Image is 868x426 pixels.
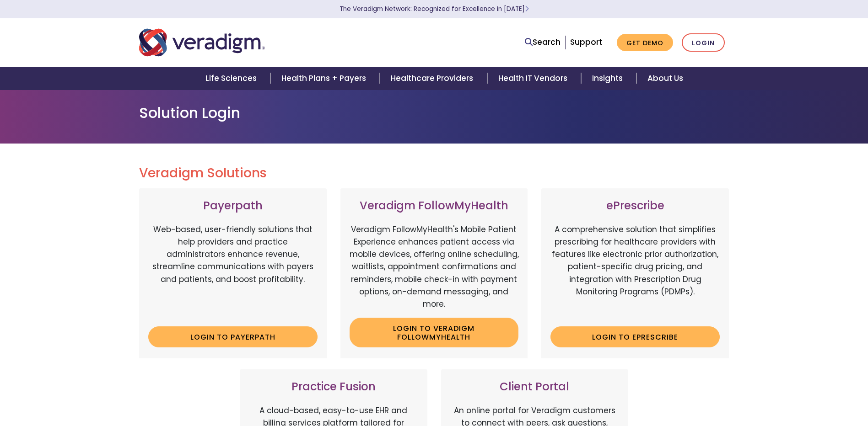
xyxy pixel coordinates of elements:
a: Login [682,33,725,52]
p: Veradigm FollowMyHealth's Mobile Patient Experience enhances patient access via mobile devices, o... [350,224,519,310]
a: Login to Payerpath [148,326,318,347]
a: Life Sciences [194,67,270,90]
h3: Payerpath [148,199,318,213]
a: Search [525,36,561,48]
h1: Solution Login [139,104,729,122]
a: Login to Veradigm FollowMyHealth [350,318,519,347]
p: A comprehensive solution that simplifies prescribing for healthcare providers with features like ... [550,224,720,319]
span: Learn More [525,5,529,13]
h2: Veradigm Solutions [139,165,729,181]
a: Health Plans + Payers [270,67,380,90]
a: The Veradigm Network: Recognized for Excellence in [DATE]Learn More [340,5,529,13]
a: Get Demo [617,34,673,52]
a: Support [570,37,602,48]
h3: Practice Fusion [249,380,418,394]
p: Web-based, user-friendly solutions that help providers and practice administrators enhance revenu... [148,224,318,319]
a: Login to ePrescribe [550,326,720,347]
h3: ePrescribe [550,199,720,213]
h3: Client Portal [450,380,620,394]
a: Health IT Vendors [487,67,581,90]
a: About Us [636,67,694,90]
h3: Veradigm FollowMyHealth [350,199,519,213]
a: Healthcare Providers [380,67,487,90]
a: Insights [581,67,636,90]
img: Veradigm logo [139,27,265,58]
